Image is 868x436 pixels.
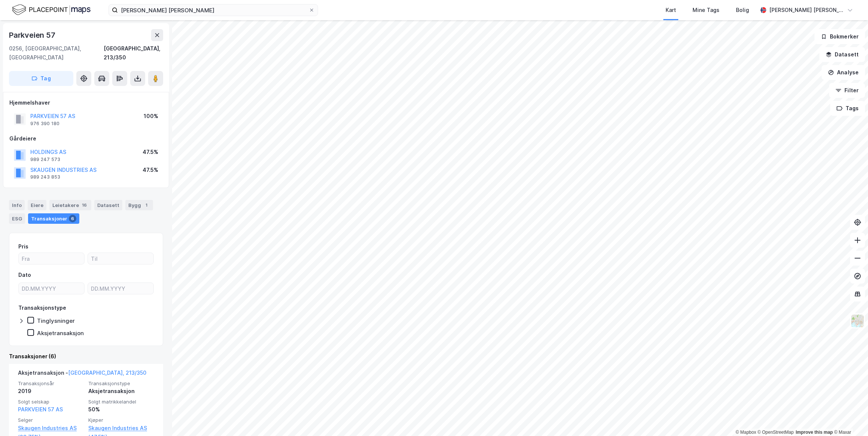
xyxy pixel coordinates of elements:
img: logo.f888ab2527a4732fd821a326f86c7f29.svg [12,3,91,16]
div: 989 247 573 [30,157,60,163]
div: 47.5% [143,166,158,174]
div: [GEOGRAPHIC_DATA], 213/350 [104,44,163,62]
input: DD.MM.YYYY [19,283,84,294]
div: Info [9,200,25,210]
div: Aksjetransaksjon [88,387,154,396]
a: PARKVEIEN 57 AS [18,406,63,412]
button: Analyse [822,65,865,80]
div: Transaksjonstype [18,303,66,312]
a: OpenStreetMap [758,430,794,435]
div: Bygg [125,200,153,210]
div: Parkveien 57 [9,29,57,41]
div: 2019 [18,387,84,396]
span: Solgt selskap [18,399,84,405]
div: ESG [9,213,25,224]
div: Hjemmelshaver [9,98,163,107]
input: Søk på adresse, matrikkel, gårdeiere, leietakere eller personer [118,4,309,16]
span: Transaksjonstype [88,380,154,387]
div: Kart [666,6,676,15]
div: Leietakere [49,200,91,210]
div: Transaksjoner (6) [9,352,163,361]
div: 0256, [GEOGRAPHIC_DATA], [GEOGRAPHIC_DATA] [9,44,104,62]
div: 47.5% [143,148,158,157]
div: 100% [144,112,158,121]
span: Selger [18,417,84,423]
div: Tinglysninger [37,317,75,324]
button: Datasett [819,47,865,62]
div: Datasett [94,200,122,210]
img: Z [850,314,865,328]
div: 16 [80,201,88,209]
input: Fra [19,253,84,264]
div: 1 [143,201,150,209]
div: Kontrollprogram for chat [831,400,868,436]
input: DD.MM.YYYY [88,283,153,294]
div: 976 390 180 [30,121,59,127]
span: Solgt matrikkelandel [88,399,154,405]
div: Transaksjoner [28,213,79,224]
div: 50% [88,405,154,414]
span: Transaksjonsår [18,380,84,387]
div: Mine Tags [693,6,719,15]
button: Filter [829,83,865,98]
div: Aksjetransaksjon [37,330,84,337]
div: Gårdeiere [9,134,163,143]
button: Bokmerker [814,29,865,44]
a: Mapbox [736,430,756,435]
a: [GEOGRAPHIC_DATA], 213/350 [68,369,146,376]
div: Bolig [736,6,749,15]
div: Aksjetransaksjon - [18,368,146,380]
div: Dato [18,270,31,279]
input: Til [88,253,153,264]
div: Eiere [28,200,46,210]
div: [PERSON_NAME] [PERSON_NAME] [769,6,844,15]
span: Kjøper [88,417,154,423]
div: 989 243 853 [30,174,60,180]
div: 6 [69,215,76,222]
button: Tag [9,71,73,86]
button: Tags [830,101,865,116]
iframe: Chat Widget [831,400,868,436]
a: Improve this map [796,430,833,435]
div: Pris [18,242,28,251]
